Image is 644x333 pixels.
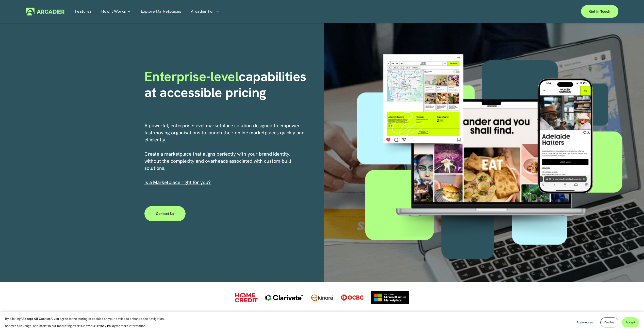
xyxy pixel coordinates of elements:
span: Enterprise-level [144,68,239,85]
span: I [144,179,211,186]
span: Decline [604,320,614,324]
button: Decline [600,317,618,327]
a: Contact Us [144,206,186,221]
span: Arcadier For [191,8,214,15]
a: folder dropdown [101,8,131,15]
a: Explore Marketplaces [141,8,181,15]
span: Accept [626,320,635,324]
button: Accept [622,317,639,327]
a: folder dropdown [191,8,220,15]
img: Arcadier [26,8,64,15]
strong: “Accept All Cookies” [21,317,52,321]
strong: capabilities at accessible pricing [144,68,310,101]
a: Get in touch [581,5,618,18]
span: How It Works [101,8,126,15]
span: Preferences [577,320,593,324]
a: s a Marketplace right for you? [146,179,211,186]
p: By clicking , you agree to the storing of cookies on your device to enhance site navigation, anal... [5,315,170,329]
a: Features [75,8,92,15]
p: A powerful, enterprise-level marketplace solution designed to empower fast-moving organisations t... [144,122,305,186]
button: Preferences [573,317,597,327]
a: Privacy Policy [95,324,116,328]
